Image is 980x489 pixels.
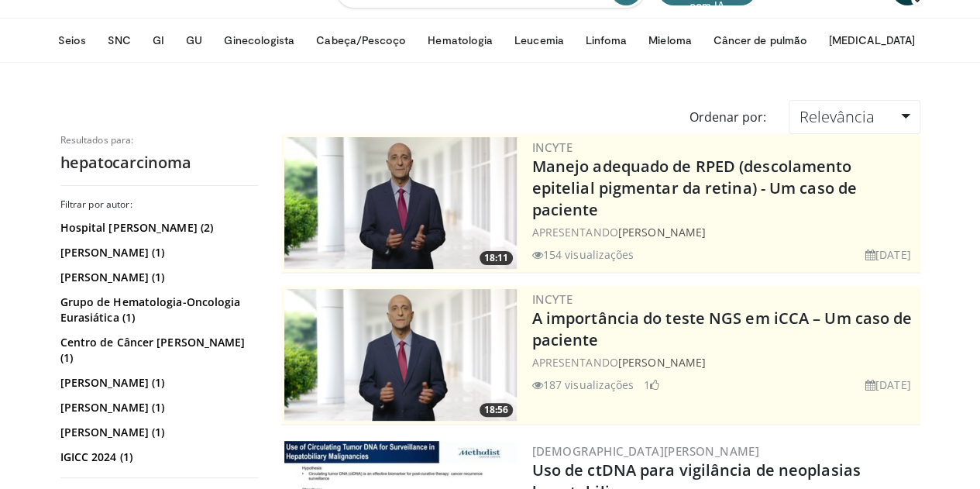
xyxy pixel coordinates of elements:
[60,270,254,285] a: [PERSON_NAME] (1)
[586,33,628,46] font: Linfoma
[428,33,493,46] font: Hematologia
[60,270,165,284] font: [PERSON_NAME] (1)
[60,375,165,390] font: [PERSON_NAME] (1)
[532,291,573,307] a: Incyte
[60,152,191,173] font: hepatocarcinoma
[484,251,508,264] font: 18:11
[58,33,86,46] font: Seios
[789,100,920,134] a: Relevância
[60,220,254,236] a: Hospital [PERSON_NAME] (2)
[532,225,618,239] font: APRESENTANDO
[60,425,165,439] font: [PERSON_NAME] (1)
[618,225,706,239] a: [PERSON_NAME]
[60,294,241,325] font: Grupo de Hematologia-Oncologia Eurasiática (1)
[505,25,573,56] button: Leucemia
[60,400,165,415] font: [PERSON_NAME] (1)
[875,247,911,262] font: [DATE]
[98,25,140,56] button: SNC
[284,289,517,421] img: 6827cc40-db74-4ebb-97c5-13e529cfd6fb.png.300x170_q85_crop-smart_upscale.png
[307,25,415,56] button: Cabeça/Pescoço
[543,377,634,392] font: 187 visualizações
[514,33,564,46] font: Leucemia
[60,294,254,325] a: Grupo de Hematologia-Oncologia Eurasiática (1)
[714,33,807,46] font: Câncer de pulmão
[532,443,759,459] a: [DEMOGRAPHIC_DATA][PERSON_NAME]
[484,403,508,416] font: 18:56
[60,245,165,260] font: [PERSON_NAME] (1)
[799,106,874,127] font: Relevância
[108,33,131,46] font: SNC
[689,108,765,126] font: Ordenar por:
[532,156,857,220] a: Manejo adequado de RPED (descolamento epitelial pigmentar da retina) - Um caso de paciente
[316,33,406,46] font: Cabeça/Pescoço
[418,25,502,56] button: Hematologia
[643,377,649,392] font: 1
[576,25,637,56] button: Linfoma
[543,247,634,262] font: 154 visualizações
[820,25,924,56] button: [MEDICAL_DATA]
[60,133,134,146] font: Resultados para:
[829,33,915,46] font: [MEDICAL_DATA]
[215,25,304,56] button: Ginecologista
[49,25,95,56] button: Seios
[284,137,517,269] img: dfb61434-267d-484a-acce-b5dc2d5ee040.300x170_q85_crop-smart_upscale.jpg
[60,425,254,440] a: [PERSON_NAME] (1)
[60,245,254,260] a: [PERSON_NAME] (1)
[224,33,294,46] font: Ginecologista
[60,335,246,365] font: Centro de Câncer [PERSON_NAME] (1)
[60,220,214,235] font: Hospital [PERSON_NAME] (2)
[153,33,164,46] font: GI
[618,355,706,370] a: [PERSON_NAME]
[875,377,911,392] font: [DATE]
[532,139,573,155] a: Incyte
[60,449,132,464] font: IGICC 2024 (1)
[177,25,211,56] button: GU
[143,25,174,56] button: GI
[284,137,517,269] a: 18:11
[60,198,132,211] font: Filtrar por autor:
[532,355,618,370] font: APRESENTANDO
[927,25,967,56] button: Pele
[60,400,254,415] a: [PERSON_NAME] (1)
[532,308,913,350] a: A importância do teste NGS em iCCA – Um caso de paciente
[186,33,202,46] font: GU
[60,335,254,366] a: Centro de Câncer [PERSON_NAME] (1)
[648,33,692,46] font: Mieloma
[60,449,254,465] a: IGICC 2024 (1)
[60,375,254,391] a: [PERSON_NAME] (1)
[704,25,817,56] button: Câncer de pulmão
[639,25,701,56] button: Mieloma
[284,289,517,421] a: 18:56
